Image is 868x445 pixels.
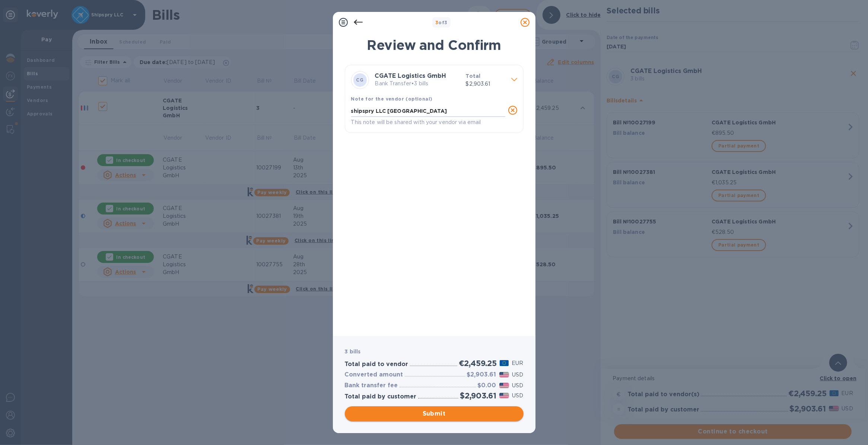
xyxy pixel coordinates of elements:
h2: $2,903.61 [460,391,496,400]
b: of 3 [435,20,448,25]
p: USD [512,382,523,390]
p: This note will be shared with your vendor via email [351,118,505,127]
b: CGATE Logistics GmbH [375,72,446,79]
h3: $2,903.61 [467,371,496,378]
b: CG [356,77,364,83]
p: EUR [512,359,523,367]
h3: Total paid by customer [345,393,417,400]
p: USD [512,392,523,400]
div: CGCGATE Logistics GmbHBank Transfer•3 billsTotal$2,903.61Note for the vendor (optional)shipspry L... [351,71,517,127]
img: USD [499,372,509,377]
span: 3 [435,20,438,25]
b: Note for the vendor (optional) [351,96,433,102]
h1: Review and Confirm [345,37,524,53]
button: Submit [345,406,524,421]
img: USD [499,393,509,398]
h3: Converted amount [345,371,403,378]
h3: Bank transfer fee [345,382,398,389]
h2: €2,459.25 [459,359,497,368]
p: $2,903.61 [466,80,505,88]
b: Total [466,73,481,79]
p: USD [512,371,523,379]
textarea: shipspry LLC [GEOGRAPHIC_DATA] [351,108,505,114]
h3: $0.00 [478,382,496,389]
p: Bank Transfer • 3 bills [375,80,460,88]
h3: Total paid to vendor [345,361,408,368]
img: USD [499,383,509,388]
span: Submit [351,409,518,418]
b: 3 bills [345,349,361,355]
